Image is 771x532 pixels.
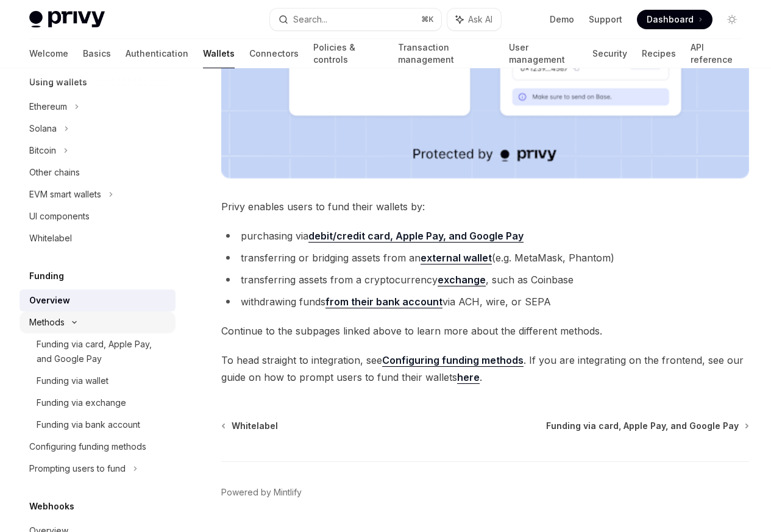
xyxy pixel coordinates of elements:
a: Whitelabel [222,420,278,432]
div: Funding via exchange [37,395,126,410]
a: Demo [550,13,574,26]
button: Toggle dark mode [722,10,742,29]
a: Connectors [249,39,299,68]
a: Whitelabel [20,227,176,249]
span: Funding via card, Apple Pay, and Google Pay [546,420,739,432]
a: User management [509,39,578,68]
span: ⌘ K [421,15,434,24]
a: Authentication [126,39,188,68]
a: Dashboard [637,10,712,29]
li: transferring assets from a cryptocurrency , such as Coinbase [221,271,749,288]
a: from their bank account [325,296,442,308]
div: Solana [29,121,57,136]
div: Methods [29,315,65,330]
div: Funding via card, Apple Pay, and Google Pay [37,337,168,366]
h5: Funding [29,269,64,283]
div: EVM smart wallets [29,187,101,202]
li: transferring or bridging assets from an (e.g. MetaMask, Phantom) [221,249,749,266]
div: Bitcoin [29,143,56,158]
span: Dashboard [647,13,694,26]
span: Continue to the subpages linked above to learn more about the different methods. [221,322,749,339]
a: Security [592,39,627,68]
div: Other chains [29,165,80,180]
a: debit/credit card, Apple Pay, and Google Pay [308,230,524,243]
a: Configuring funding methods [20,436,176,458]
a: Recipes [642,39,676,68]
div: Overview [29,293,70,308]
a: Funding via bank account [20,414,176,436]
a: UI components [20,205,176,227]
a: Funding via exchange [20,392,176,414]
strong: debit/credit card, Apple Pay, and Google Pay [308,230,524,242]
a: Policies & controls [313,39,383,68]
a: Funding via card, Apple Pay, and Google Pay [20,333,176,370]
span: Whitelabel [232,420,278,432]
span: Privy enables users to fund their wallets by: [221,198,749,215]
a: here [457,371,480,384]
a: Wallets [203,39,235,68]
li: purchasing via [221,227,749,244]
a: Other chains [20,161,176,183]
li: withdrawing funds via ACH, wire, or SEPA [221,293,749,310]
h5: Webhooks [29,499,74,514]
a: external wallet [421,252,492,264]
a: Transaction management [398,39,495,68]
a: Funding via wallet [20,370,176,392]
div: Prompting users to fund [29,461,126,476]
a: API reference [691,39,742,68]
a: exchange [438,274,486,286]
div: UI components [29,209,90,224]
a: Powered by Mintlify [221,486,302,498]
a: Basics [83,39,111,68]
div: Search... [293,12,327,27]
a: Funding via card, Apple Pay, and Google Pay [546,420,748,432]
div: Funding via bank account [37,417,140,432]
a: Overview [20,289,176,311]
strong: external wallet [421,252,492,264]
a: Support [589,13,622,26]
button: Ask AI [447,9,501,30]
div: Configuring funding methods [29,439,146,454]
div: Ethereum [29,99,67,114]
button: Search...⌘K [270,9,441,30]
a: Welcome [29,39,68,68]
img: light logo [29,11,105,28]
a: Configuring funding methods [382,354,524,367]
div: Funding via wallet [37,374,108,388]
span: Ask AI [468,13,492,26]
span: To head straight to integration, see . If you are integrating on the frontend, see our guide on h... [221,352,749,386]
div: Whitelabel [29,231,72,246]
